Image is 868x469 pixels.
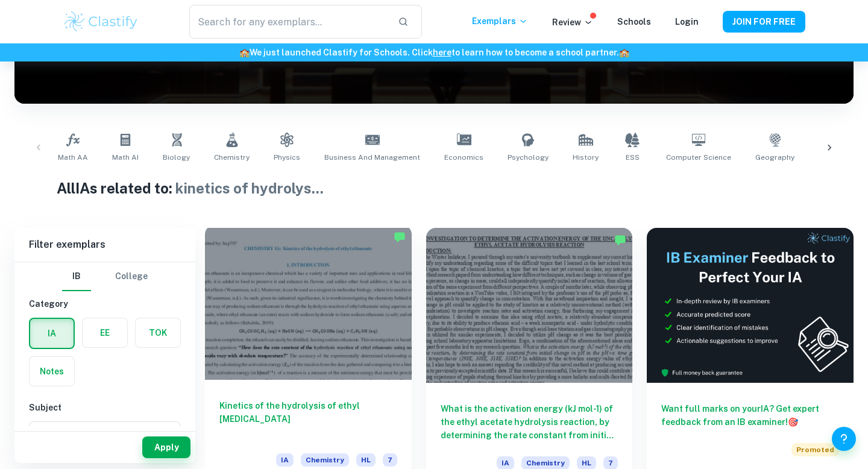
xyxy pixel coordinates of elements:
[791,443,839,456] span: Promoted
[189,5,388,39] input: Search for any exemplars...
[276,453,294,467] span: IA
[219,399,397,439] h6: Kinetics of the hydrolysis of ethyl [MEDICAL_DATA]
[30,319,74,348] button: IA
[29,401,181,414] h6: Subject
[274,152,300,163] span: Physics
[63,10,139,34] img: Clastify logo
[30,357,74,386] button: Notes
[175,180,324,197] span: kinetics of hydrolys ...
[666,152,731,163] span: Computer Science
[788,417,798,427] span: 🎯
[29,297,181,310] h6: Category
[832,427,856,451] button: Help and Feedback
[626,152,640,163] span: ESS
[617,17,651,27] a: Schools
[214,152,250,163] span: Chemistry
[62,262,148,291] div: Filter type choice
[58,152,88,163] span: Math AA
[394,231,406,243] img: Marked
[2,46,866,59] h6: We just launched Clastify for Schools. Click to learn how to become a school partner.
[383,453,397,467] span: 7
[83,318,127,347] button: EE
[614,234,626,246] img: Marked
[142,436,190,458] button: Apply
[619,48,629,57] span: 🏫
[115,262,148,291] button: College
[647,228,854,383] img: Thumbnail
[441,402,618,442] h6: What is the activation energy (kJ mol-1) of the ethyl acetate hydrolysis reaction, by determining...
[508,152,549,163] span: Psychology
[661,402,839,429] h6: Want full marks on your IA ? Get expert feedback from an IB examiner!
[433,48,451,57] a: here
[324,152,420,163] span: Business and Management
[472,14,528,28] p: Exemplars
[444,152,483,163] span: Economics
[723,11,805,33] button: JOIN FOR FREE
[163,152,190,163] span: Biology
[356,453,376,467] span: HL
[755,152,794,163] span: Geography
[112,152,139,163] span: Math AI
[573,152,599,163] span: History
[14,228,195,262] h6: Filter exemplars
[57,177,812,199] h1: All IAs related to:
[62,262,91,291] button: IB
[239,48,250,57] span: 🏫
[552,16,593,29] p: Review
[675,17,699,27] a: Login
[301,453,349,467] span: Chemistry
[136,318,180,347] button: TOK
